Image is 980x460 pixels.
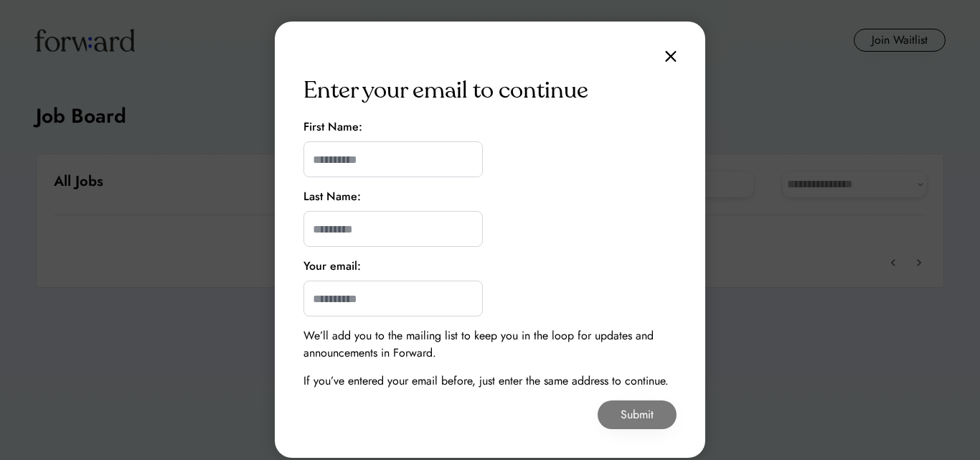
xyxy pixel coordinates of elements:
div: We’ll add you to the mailing list to keep you in the loop for updates and announcements in Forward. [303,327,677,362]
div: First Name: [303,118,362,136]
div: If you’ve entered your email before, just enter the same address to continue. [303,372,669,390]
img: close.svg [665,50,677,62]
div: Last Name: [303,188,361,205]
div: Enter your email to continue [303,73,588,108]
button: Submit [598,400,677,429]
div: Your email: [303,258,361,275]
